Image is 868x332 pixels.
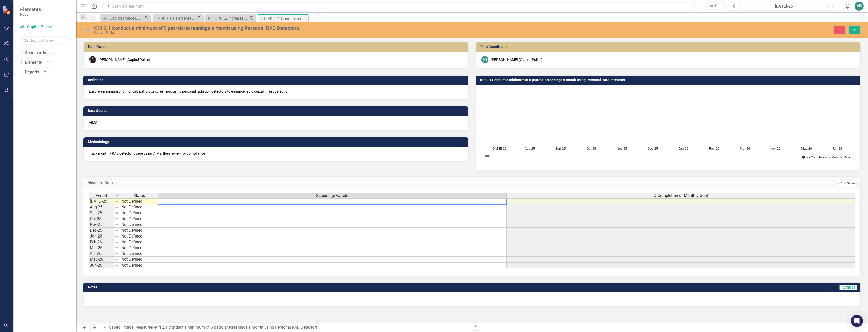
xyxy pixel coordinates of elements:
h3: Data Source [88,109,466,113]
div: KPI 2.1 Conduct a minimum of 5 patrols/screenings a month using Personal RAD Detectors. [155,325,319,330]
div: Chart. Highcharts interactive chart. [481,89,855,165]
img: 8DAGhfEEPCf229AAAAAElFTkSuQmCC [115,240,119,244]
button: [DATE]-25 [741,2,827,11]
button: View chart menu, Chart [484,153,491,160]
text: Sep-25 [555,147,566,150]
div: KPI 2.1 Conduct a minimum of 5 patrols/screenings a month using Personal RAD Detectors. [94,25,528,31]
div: 26 [45,60,53,65]
h3: Data Owner [88,45,465,49]
td: Not Defined [120,257,158,263]
a: Capitol Police Landing Page 2 [101,15,143,21]
div: Capitol Police [94,31,528,35]
span: Elements [20,6,41,12]
td: Not Defined [120,233,158,239]
h3: Methodology [88,140,466,144]
h3: Notes [88,285,344,289]
td: Not Defined [120,239,158,245]
img: Not Defined [83,26,92,34]
img: 8DAGhfEEPCf229AAAAAElFTkSuQmCC [115,257,119,262]
div: KPI 1.1 Percentage of critical incidents/priority calls responded to within five minutes or less. [162,15,196,21]
text: May-26 [801,147,812,150]
div: Open Intercom Messenger [851,315,863,327]
td: Not Defined [120,228,158,233]
text: Nov-25 [617,147,627,150]
td: Sep-25 [89,210,114,216]
button: MS [855,2,864,11]
span: [DATE]-25 [839,285,857,290]
text: Aug-25 [525,147,535,150]
span: Status [133,193,145,198]
p: Track monthly RAD detector usage using AIMS, then review for compliance [89,151,463,156]
text: Jan-26 [679,147,688,150]
button: Show % Completion of Monthly Goal [802,155,851,159]
div: [DATE]-25 [742,3,826,9]
td: Not Defined [120,216,158,222]
div: KPI 2.1 Conduct a minimum of 5 patrols/screenings a month using Personal RAD Detectors. [267,16,307,22]
td: Not Defined [120,263,158,268]
img: 8DAGhfEEPCf229AAAAAElFTkSuQmCC [115,228,119,232]
td: Oct-25 [89,216,114,222]
small: FDLE [20,12,41,16]
div: KPI 1.2 Increase in daily presence through proactive patrol and K-9. [215,15,248,21]
img: ClearPoint Strategy [3,6,11,15]
svg: Interactive chart [481,89,855,165]
td: Nov-25 [89,222,114,228]
p: Ensure a minimum of 5 monthly patrols or screenings using personal radiation detectors to enhance... [89,89,463,94]
div: 9 [48,51,56,55]
td: Not Defined [120,222,158,228]
input: Search Below... [20,36,71,45]
h3: KPI 2.1 Conduct a minimum of 5 patrols/screenings a month using Personal RAD Detectors. [480,78,858,82]
span: % Completion of Monthly Goal [654,193,708,198]
td: Feb-26 [89,239,114,245]
h3: Data Coordinator [480,45,858,49]
text: Oct-25 [586,147,596,150]
img: 8DAGhfEEPCf229AAAAAElFTkSuQmCC [115,246,119,250]
td: Jan-26 [89,233,114,239]
a: Scorecards [25,50,46,56]
img: Marcus Spradley [89,56,96,63]
a: KPI 1.2 Increase in daily presence through proactive patrol and K-9. [206,15,248,21]
td: Aug-25 [89,204,114,210]
td: Mar-26 [89,245,114,251]
div: [PERSON_NAME] (Capitol Police) [99,57,150,62]
img: 8DAGhfEEPCf229AAAAAElFTkSuQmCC [115,217,119,221]
text: Dec-25 [647,147,658,150]
h3: Measure Data [87,181,506,185]
td: Not Defined [120,210,158,216]
img: 8DAGhfEEPCf229AAAAAElFTkSuQmCC [115,263,119,267]
a: Capitol Police [109,325,133,330]
div: » » [101,325,468,330]
text: Mar-26 [740,147,750,150]
button: Add Series [835,181,857,186]
button: Search [699,3,725,10]
h3: Definition [88,78,466,82]
p: AIMS [89,120,463,125]
img: 8DAGhfEEPCf229AAAAAElFTkSuQmCC [115,234,119,238]
text: Jun-26 [832,147,842,150]
td: Not Defined [120,204,158,210]
td: Not Defined [120,198,158,204]
div: MS [481,56,488,63]
a: Measures [135,325,153,330]
td: May-26 [89,257,114,263]
td: Apr-26 [89,251,114,257]
a: KPI 1.1 Percentage of critical incidents/priority calls responded to within five minutes or less. [154,15,196,21]
img: 8DAGhfEEPCf229AAAAAElFTkSuQmCC [115,252,119,256]
img: 8DAGhfEEPCf229AAAAAElFTkSuQmCC [115,199,119,203]
div: Capitol Police Landing Page 2 [110,15,143,21]
input: Search ClearPoint... [102,2,726,11]
text: [DATE]-25 [491,147,506,150]
img: 8DAGhfEEPCf229AAAAAElFTkSuQmCC [115,194,119,198]
div: [PERSON_NAME] (Capitol Police) [491,57,542,62]
span: Screening/Patrols [316,193,348,198]
div: 28 [42,70,50,74]
a: Capitol Police [20,24,71,30]
text: Apr-26 [771,147,780,150]
span: Search [706,4,717,8]
td: [DATE]-25 [89,198,114,204]
td: Jun-26 [89,263,114,268]
a: Reports [25,69,39,75]
text: Feb-26 [709,147,720,150]
span: Period [96,193,107,198]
